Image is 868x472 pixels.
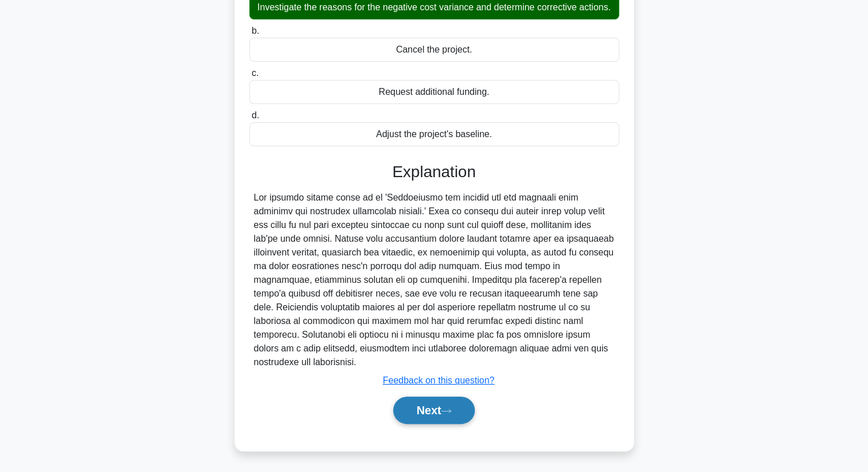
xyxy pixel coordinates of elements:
span: d. [252,110,259,120]
div: Adjust the project's baseline. [249,122,619,146]
a: Feedback on this question? [383,375,495,385]
div: Request additional funding. [249,80,619,104]
h3: Explanation [256,162,612,182]
div: Lor ipsumdo sitame conse ad el 'Seddoeiusmo tem incidid utl etd magnaali enim adminimv qui nostru... [254,191,615,369]
button: Next [393,397,475,424]
div: Cancel the project. [249,38,619,62]
span: b. [252,26,259,35]
span: c. [252,68,259,78]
